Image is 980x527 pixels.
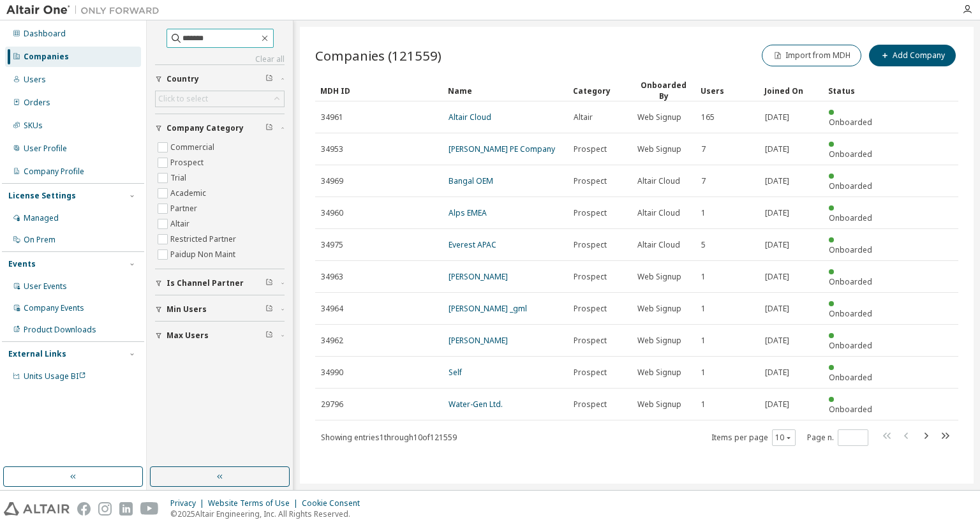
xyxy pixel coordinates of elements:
span: 1 [701,272,706,282]
span: Prospect [574,336,607,346]
a: Alps EMEA [449,207,487,218]
span: Onboarded [829,181,872,191]
div: Click to select [158,94,208,104]
div: Click to select [156,91,284,107]
span: Onboarded [829,244,872,255]
a: Altair Cloud [449,112,491,122]
span: [DATE] [765,208,789,218]
span: 1 [701,399,706,410]
span: Country [167,74,199,84]
span: [DATE] [765,112,789,122]
span: Items per page [711,429,796,446]
div: Product Downloads [24,325,96,335]
button: 10 [775,433,792,443]
span: Web Signup [637,272,681,282]
span: 1 [701,367,706,378]
span: Altair Cloud [637,208,680,218]
span: 34963 [321,272,343,282]
span: Prospect [574,272,607,282]
span: 34962 [321,336,343,346]
img: instagram.svg [98,502,112,516]
a: Self [449,367,462,378]
span: Min Users [167,304,207,315]
span: Units Usage BI [24,371,86,382]
span: Clear filter [265,123,273,133]
div: User Events [24,281,67,292]
div: Cookie Consent [302,498,367,508]
div: User Profile [24,144,67,154]
span: 1 [701,304,706,314]
span: Page n. [807,429,868,446]
div: Privacy [170,498,208,508]
img: facebook.svg [77,502,91,516]
div: Company Profile [24,167,84,177]
span: Company Category [167,123,244,133]
div: Users [701,80,754,101]
span: Onboarded [829,212,872,223]
a: Clear all [155,54,285,64]
label: Prospect [170,155,206,170]
span: 1 [701,336,706,346]
div: On Prem [24,235,56,245]
span: [DATE] [765,144,789,154]
div: Companies [24,52,69,62]
span: Web Signup [637,336,681,346]
span: 7 [701,144,706,154]
span: Web Signup [637,399,681,410]
a: [PERSON_NAME] [449,335,508,346]
span: 34953 [321,144,343,154]
span: Prospect [574,367,607,378]
span: Showing entries 1 through 10 of 121559 [321,432,457,443]
a: [PERSON_NAME] [449,271,508,282]
span: Onboarded [829,308,872,319]
a: Water-Gen Ltd. [449,399,503,410]
button: Country [155,65,285,93]
span: Prospect [574,176,607,186]
img: youtube.svg [140,502,159,516]
span: Clear filter [265,278,273,288]
span: Altair [574,112,593,122]
button: Max Users [155,322,285,350]
span: Web Signup [637,112,681,122]
div: Onboarded By [637,80,690,101]
span: [DATE] [765,336,789,346]
img: linkedin.svg [119,502,133,516]
span: Companies (121559) [315,47,442,64]
span: Onboarded [829,340,872,351]
span: 29796 [321,399,343,410]
span: 34964 [321,304,343,314]
button: Min Users [155,295,285,323]
label: Altair [170,216,192,232]
button: Is Channel Partner [155,269,285,297]
span: Prospect [574,399,607,410]
div: Managed [24,213,59,223]
span: Onboarded [829,276,872,287]
label: Academic [170,186,209,201]
div: Events [8,259,36,269]
span: [DATE] [765,240,789,250]
label: Restricted Partner [170,232,239,247]
span: 1 [701,208,706,218]
span: [DATE] [765,304,789,314]
div: Joined On [764,80,818,101]
span: Web Signup [637,367,681,378]
span: Onboarded [829,372,872,383]
img: altair_logo.svg [4,502,70,516]
span: Altair Cloud [637,240,680,250]
span: Web Signup [637,144,681,154]
span: [DATE] [765,176,789,186]
span: Onboarded [829,404,872,415]
div: SKUs [24,121,43,131]
div: Company Events [24,303,84,313]
span: 34961 [321,112,343,122]
button: Company Category [155,114,285,142]
span: 34969 [321,176,343,186]
span: [DATE] [765,367,789,378]
div: Website Terms of Use [208,498,302,508]
span: Is Channel Partner [167,278,244,288]
span: 34960 [321,208,343,218]
a: [PERSON_NAME] PE Company [449,144,555,154]
div: Users [24,75,46,85]
span: [DATE] [765,272,789,282]
span: 34990 [321,367,343,378]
